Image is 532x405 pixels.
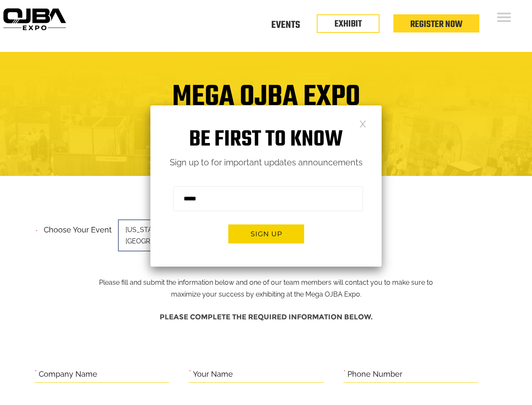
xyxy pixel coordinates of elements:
a: Close [359,120,366,127]
p: Sign up to for important updates announcements [150,155,382,170]
label: Choose your event [39,218,112,237]
h4: Please complete the required information below. [35,309,498,325]
h4: Trade Show Exhibit Space Application [6,127,526,142]
h1: Mega OJBA Expo [6,85,526,119]
label: Your Name [193,368,233,381]
label: Company Name [39,368,97,381]
h1: Be first to know [150,127,382,153]
label: Phone Number [348,368,402,381]
a: EXHIBIT [334,17,362,31]
button: Sign up [228,224,304,243]
p: Please fill and submit the information below and one of our team members will contact you to make... [92,223,440,300]
span: [US_STATE][GEOGRAPHIC_DATA] [118,219,236,251]
a: Register Now [410,17,462,32]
